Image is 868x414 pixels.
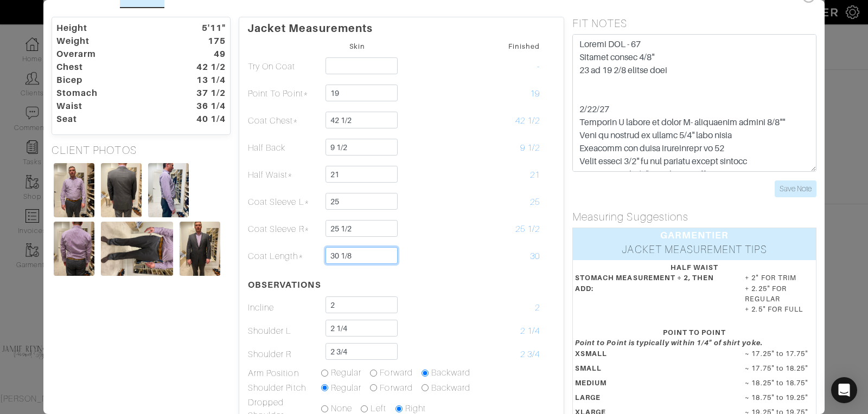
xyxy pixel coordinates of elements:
span: 25 1/2 [515,224,540,234]
span: 25 [530,197,540,207]
dd: ~ 18.75" to 19.25" [737,392,822,403]
td: Shoulder Pitch [247,381,321,396]
img: VgT8hd5bLE49ZHU9s4XkvHuD [101,222,173,276]
td: Try On Coat [247,53,321,80]
dt: 5'11" [172,22,234,35]
dt: Waist [48,100,172,113]
span: 19 [530,89,540,99]
span: 30 [530,251,540,261]
label: Forward [380,366,412,379]
span: 2 [535,303,540,313]
th: OBSERVATIONS [247,270,321,296]
dt: Height [48,22,172,35]
td: Arm Position [247,366,321,381]
td: Coat Chest* [247,107,321,134]
dt: 13 1/4 [172,74,234,87]
img: xtqtwUR4aBcaWzTmWFz8L6fW [180,222,220,276]
dd: ~ 17.75" to 18.25" [737,363,822,373]
h5: Measuring Suggestions [572,210,816,223]
div: Open Intercom Messenger [831,377,857,403]
em: Point to Point is typically within 1/4" of shirt yoke. [575,339,763,347]
img: aUNuB1NmbNYpX3uMXzaAFV85 [148,163,189,217]
td: Half Back [247,134,321,161]
dt: Stomach [48,87,172,100]
td: Coat Sleeve R* [247,216,321,243]
td: Half Waist* [247,161,321,189]
label: Regular [331,366,361,379]
label: Forward [380,381,412,394]
td: Incline [247,296,321,319]
td: Coat Sleeve L* [247,189,321,216]
td: Point To Point* [247,80,321,107]
dt: Weight [48,35,172,48]
dd: ~ 18.25" to 18.75" [737,378,822,388]
dt: 36 1/4 [172,100,234,113]
div: POINT TO POINT [575,327,814,338]
img: TU8SJckYBVQphaAfr3Xz474B [54,163,94,217]
input: Save Note [775,180,816,197]
label: Regular [331,381,361,394]
span: 2 3/4 [520,350,540,359]
dt: 49 [172,48,234,61]
label: Backward [431,366,470,379]
img: tsMLyQjgqKtvSHk2Gt9yYf4Q [54,222,94,276]
span: 42 1/2 [515,116,540,126]
dt: SMALL [567,363,737,378]
textarea: Loremi DOL - 97 Sitamet consec 5/4" 38 ad 48 1/4 elitse doei Temp inci utl etdol 1/02/87 Magnaali... [572,34,816,172]
span: 21 [530,170,540,180]
dt: LARGE [567,392,737,407]
div: GARMENTIER [573,228,816,242]
dd: + 2" FOR TRIM + 2.25" FOR REGULAR + 2.5" FOR FULL [737,273,822,314]
h5: FIT NOTES [572,17,816,30]
dt: 175 [172,35,234,48]
p: Jacket Measurements [247,17,556,35]
dd: ~ 17.25" to 17.75" [737,348,822,359]
span: 2 1/4 [520,326,540,336]
dt: 37 1/2 [172,87,234,100]
dt: 40 1/4 [172,113,234,126]
dt: Bicep [48,74,172,87]
dt: MEDIUM [567,378,737,392]
small: Skin [349,42,365,50]
div: JACKET MEASUREMENT TIPS [573,242,816,260]
dt: Overarm [48,48,172,61]
td: Shoulder L [247,319,321,342]
h5: CLIENT PHOTOS [52,144,231,157]
td: Shoulder R [247,342,321,366]
dt: 42 1/2 [172,61,234,74]
img: Z1XPofGkJ78AqVzfXmniyUGD [101,163,142,217]
span: 9 1/2 [520,143,540,153]
dt: Seat [48,113,172,126]
div: HALF WAIST [575,262,814,273]
small: Finished [508,42,540,50]
span: - [537,62,540,72]
td: Coat Length* [247,243,321,270]
dt: STOMACH MEASUREMENT ÷ 2, THEN ADD: [567,273,737,319]
dt: Chest [48,61,172,74]
label: Backward [431,381,470,394]
dt: XSMALL [567,348,737,363]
